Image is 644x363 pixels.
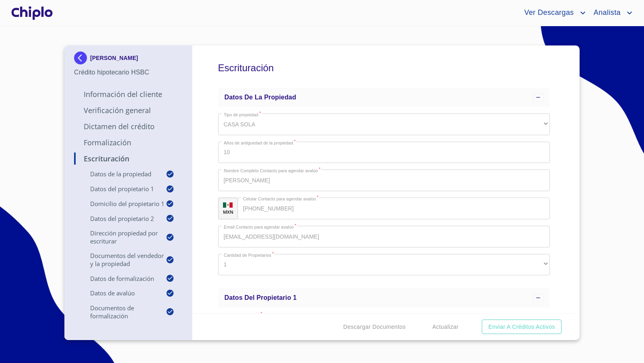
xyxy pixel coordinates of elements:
span: Descargar Documentos [343,322,406,332]
button: account of current user [588,6,634,19]
p: Dirección Propiedad por Escriturar [74,229,166,245]
p: Dictamen del Crédito [74,122,182,131]
p: Verificación General [74,105,182,115]
div: CASA SOLA [218,113,550,135]
button: Descargar Documentos [340,320,409,334]
span: Analista [588,6,625,19]
p: Datos de la propiedad [74,170,166,178]
p: MXN [223,209,233,215]
p: Datos del propietario 1 [74,185,166,193]
p: Datos del propietario 2 [74,214,166,223]
p: Datos de Avalúo [74,289,166,297]
p: Escrituración [74,154,182,163]
span: Datos del propietario 1 [225,294,297,301]
span: Actualizar [432,322,458,332]
button: Enviar a Créditos Activos [482,320,561,334]
p: Crédito hipotecario HSBC [74,68,182,77]
div: Datos del propietario 1 [218,288,550,307]
span: Enviar a Créditos Activos [488,322,555,332]
span: Ver Descargas [518,6,578,19]
p: Domicilio del Propietario 1 [74,200,166,208]
p: Datos de Formalización [74,274,166,283]
p: Información del Cliente [74,89,182,99]
button: account of current user [518,6,587,19]
p: Documentos de Formalización [74,304,166,320]
p: [PERSON_NAME] [90,55,138,61]
button: Actualizar [429,320,462,334]
div: [PERSON_NAME] [74,52,182,68]
h5: Escrituración [218,52,550,85]
img: Docupass spot blue [74,52,90,64]
img: R93DlvwvvjP9fbrDwZeCRYBHk45OWMq+AAOlFVsxT89f82nwPLnD58IP7+ANJEaWYhP0Tx8kkA0WlQMPQsAAgwAOmBj20AXj6... [223,202,233,208]
span: Datos de la propiedad [225,94,296,101]
p: Formalización [74,138,182,147]
p: Documentos del vendedor y la propiedad [74,252,166,268]
div: Datos de la propiedad [218,88,550,107]
div: 1 [218,254,550,276]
